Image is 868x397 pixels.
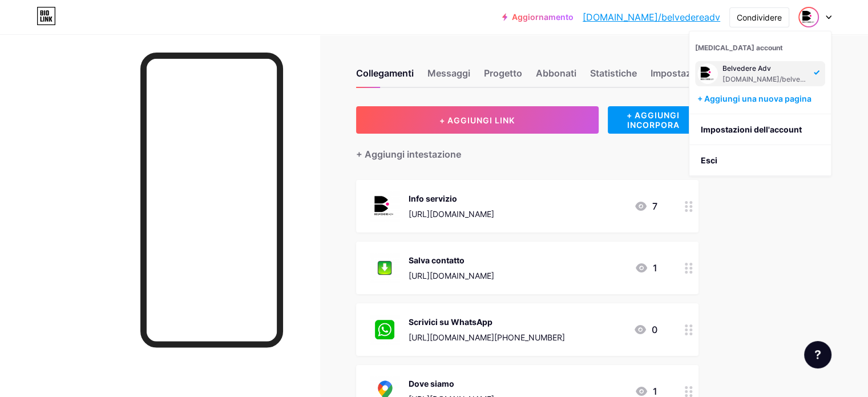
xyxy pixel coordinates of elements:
img: Salva contatto [370,253,399,283]
font: 0 [652,324,657,335]
font: Progetto [484,67,522,79]
font: Aggiornamento [512,12,574,22]
font: + AGGIUNGI INCORPORA [627,110,680,130]
a: Impostazioni dell'account [689,114,831,145]
font: Abbonati [536,67,576,79]
font: + Aggiungi intestazione [356,149,461,160]
font: + AGGIUNGI LINK [439,115,515,125]
img: belvedereadv [800,8,818,26]
font: [URL][DOMAIN_NAME] [409,271,494,280]
img: Scrivici su WhatsApp [370,315,399,344]
font: + Aggiungi una nuova pagina [697,94,812,103]
font: [MEDICAL_DATA] account [695,43,783,52]
font: [DOMAIN_NAME]/belvedereadv [722,75,828,83]
font: Collegamenti [356,67,414,79]
font: Esci [701,155,717,165]
font: Info servizio [409,194,457,203]
font: Impostazioni [651,67,707,79]
font: Dove siamo [409,379,454,388]
a: [DOMAIN_NAME]/belvedereadv [583,10,720,24]
img: belvedereadv [697,63,718,84]
font: 7 [652,200,657,212]
font: Impostazioni dell'account [701,125,802,134]
font: 1 [653,386,657,397]
font: Salva contatto [409,255,465,265]
font: [URL][DOMAIN_NAME] [409,209,494,219]
font: Belvedere Adv [722,64,771,73]
font: 1 [653,262,657,274]
font: [DOMAIN_NAME]/belvedereadv [583,11,720,23]
button: + AGGIUNGI LINK [356,106,599,134]
font: [URL][DOMAIN_NAME][PHONE_NUMBER] [409,332,565,342]
img: Info servizio [370,191,399,221]
font: Statistiche [590,67,637,79]
font: Condividere [737,13,782,22]
font: Messaggi [427,67,470,79]
font: Scrivici su WhatsApp [409,317,492,327]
